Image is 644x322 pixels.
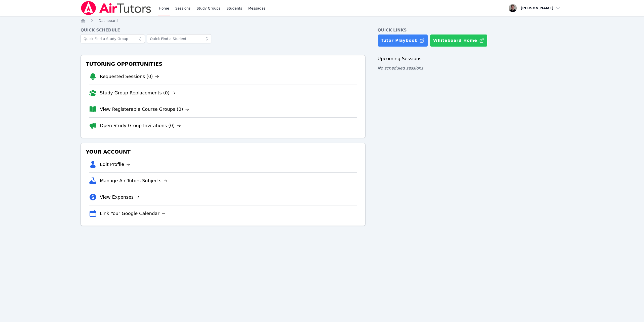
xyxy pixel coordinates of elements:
a: Link Your Google Calendar [100,210,166,217]
img: Air Tutors [80,1,152,15]
a: Requested Sessions (0) [100,73,159,80]
span: Messages [248,6,266,11]
span: Dashboard [99,19,118,23]
input: Quick Find a Study Group [80,34,145,43]
a: Open Study Group Invitations (0) [100,122,181,129]
input: Quick Find a Student [147,34,211,43]
a: View Expenses [100,194,140,201]
a: Tutor Playbook [378,34,428,47]
a: Manage Air Tutors Subjects [100,177,168,184]
a: Dashboard [99,18,118,23]
h3: Upcoming Sessions [378,55,563,62]
a: Edit Profile [100,161,130,168]
h3: Your Account [85,147,361,156]
a: View Registerable Course Groups (0) [100,106,189,113]
nav: Breadcrumb [80,18,563,23]
a: Study Group Replacements (0) [100,89,176,96]
span: No scheduled sessions [378,66,423,70]
h4: Quick Links [378,27,563,33]
h3: Tutoring Opportunities [85,59,361,68]
h4: Quick Schedule [80,27,366,33]
button: Whiteboard Home [430,34,488,47]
